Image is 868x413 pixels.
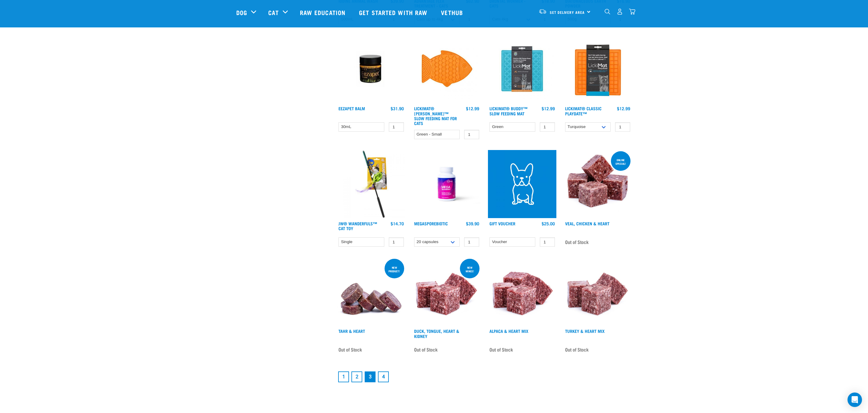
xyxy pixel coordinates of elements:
[414,345,438,354] span: Out of Stock
[848,393,862,407] div: Open Intercom Messenger
[540,122,555,132] input: 1
[565,237,589,246] span: Out of Stock
[391,106,404,111] div: $31.90
[413,150,481,218] img: Raw Essentials Mega Spore Biotic Probiotic For Dogs
[542,106,555,111] div: $12.99
[337,35,405,103] img: Eezapet Anti Itch Cream
[413,35,481,103] img: LM Felix Orange 2 570x570 crop top
[460,263,480,276] div: new mince!
[489,330,528,332] a: Alpaca & Heart Mix
[564,258,632,326] img: Pile Of Cubed Turkey Heart Mix For Pets
[337,370,632,383] nav: pagination
[351,371,362,382] a: Goto page 2
[414,330,459,337] a: Duck, Tongue, Heart & Kidney
[385,263,404,276] div: New product!
[391,221,404,226] div: $14.70
[464,237,479,247] input: 1
[338,371,349,382] a: Goto page 1
[464,130,479,139] input: 1
[414,107,457,124] a: LickiMat® [PERSON_NAME]™ Slow Feeding Mat For Cats
[466,106,479,111] div: $12.99
[337,150,405,218] img: 612e7d16 52a8 49e4 a425 a2801c489499 840f7f5f7174a03fc47a00f29a9c7820
[565,345,589,354] span: Out of Stock
[337,258,405,326] img: 1093 Wallaby Heart Medallions 01
[542,221,555,226] div: $25.00
[389,237,404,247] input: 1
[565,222,609,224] a: Veal, Chicken & Heart
[413,258,481,326] img: 1124 Lamb Chicken Heart Mix 01
[268,8,278,17] a: Cat
[378,371,389,382] a: Goto page 4
[615,122,630,132] input: 1
[236,8,247,17] a: Dog
[365,371,376,382] a: Page 3
[389,122,404,132] input: 1
[294,0,353,24] a: Raw Education
[435,0,470,24] a: Vethub
[466,221,479,226] div: $39.90
[488,258,556,326] img: Possum Chicken Heart Mix 01
[617,8,623,15] img: user.png
[617,106,630,111] div: $12.99
[414,222,448,224] a: MegaSporeBiotic
[488,35,556,103] img: Buddy Turquoise
[540,237,555,247] input: 1
[605,9,610,14] img: home-icon-1@2x.png
[338,107,365,109] a: Eezapet Balm
[564,35,632,103] img: LM Playdate Orange 570x570 crop top
[489,107,527,114] a: LickiMat® Buddy™ Slow Feeding Mat
[338,330,365,332] a: Tahr & Heart
[539,9,547,14] img: van-moving.png
[564,150,632,218] img: 1137 Veal Chicken Heart Mix 01
[488,150,556,218] img: 23
[338,345,362,354] span: Out of Stock
[338,222,377,229] a: JW® Wanderfuls™ Cat Toy
[565,107,602,114] a: LickiMat® Classic Playdate™
[489,222,515,224] a: Gift Voucher
[489,345,513,354] span: Out of Stock
[550,11,585,13] span: Set Delivery Area
[353,0,435,24] a: Get started with Raw
[565,330,605,332] a: Turkey & Heart Mix
[629,8,635,15] img: home-icon@2x.png
[611,155,631,168] div: ONLINE SPECIAL!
